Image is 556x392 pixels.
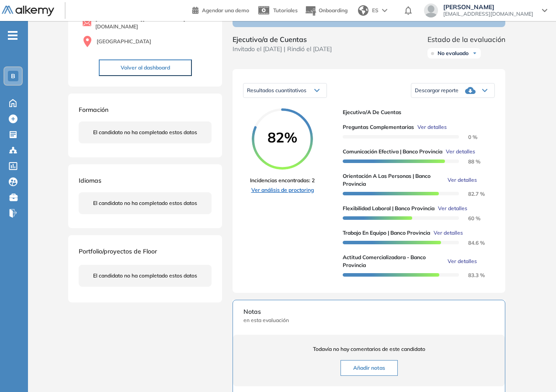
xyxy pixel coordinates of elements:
span: Ver detalles [438,205,467,212]
span: Descargar reporte [415,87,459,94]
span: El candidato no ha completado estos datos [93,272,197,280]
span: en esta evaluación [243,316,494,324]
button: Ver detalles [444,176,477,184]
span: Invitado el [DATE] | Rindió el [DATE] [233,45,332,54]
span: Preguntas complementarias [343,123,414,131]
span: El candidato no ha completado estos datos [93,199,197,207]
span: Idiomas [79,177,101,184]
i: - [8,35,17,36]
span: Formación [79,106,108,114]
button: Ver detalles [442,148,475,156]
span: ES [372,7,379,14]
span: 82.7 % [458,191,485,197]
span: Onboarding [319,7,347,14]
span: 84.6 % [458,239,485,246]
button: Ver detalles [434,205,467,212]
span: 60 % [458,215,480,222]
span: [PERSON_NAME] [443,3,533,10]
button: Ver detalles [430,229,463,237]
span: Portfolio/proyectos de Floor [79,247,157,255]
a: Ver análisis de proctoring [250,186,315,194]
button: Ver detalles [414,123,447,131]
span: Estado de la evaluación [427,34,505,45]
span: Ver detalles [448,176,477,184]
button: Ver detalles [444,257,477,265]
span: Actitud comercializadora - Banco Provincia [343,253,444,269]
span: Comunicación efectiva | Banco Provincia [343,148,442,156]
img: Logo [2,6,54,17]
span: Ejecutivo/a de Cuentas [343,108,488,116]
img: arrow [382,9,387,12]
button: Añadir notas [341,360,398,376]
span: Ver detalles [446,148,475,156]
span: Notas [243,307,494,316]
span: 83.3 % [458,272,485,278]
span: Incidencias encontradas: 2 [250,177,315,184]
span: Ejecutivo/a de Cuentas [233,34,332,45]
span: Trabajo en equipo | Banco Provincia [343,229,430,237]
span: [EMAIL_ADDRESS][PERSON_NAME][DOMAIN_NAME] [95,15,212,31]
img: Ícono de flecha [472,51,477,56]
span: Ver detalles [417,123,447,131]
button: Onboarding [305,1,347,20]
span: [EMAIL_ADDRESS][DOMAIN_NAME] [443,10,533,17]
span: Ver detalles [434,229,463,237]
span: 88 % [458,158,480,165]
button: Volver al dashboard [99,59,192,76]
span: No evaluado [438,50,469,57]
a: Agendar una demo [192,4,249,15]
span: Agendar una demo [202,7,249,14]
span: Orientación a las personas | Banco Provincia [343,172,444,188]
span: Flexibilidad Laboral | Banco Provincia [343,205,434,212]
span: Tutoriales [273,7,298,14]
span: 82% [252,130,313,144]
span: 0 % [458,134,477,140]
span: Todavía no hay comentarios de este candidato [243,345,494,353]
span: B [11,73,15,80]
span: El candidato no ha completado estos datos [93,128,197,136]
img: world [358,5,368,16]
span: Resultados cuantitativos [247,87,306,94]
span: Ver detalles [448,257,477,265]
span: [GEOGRAPHIC_DATA] [97,38,151,45]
